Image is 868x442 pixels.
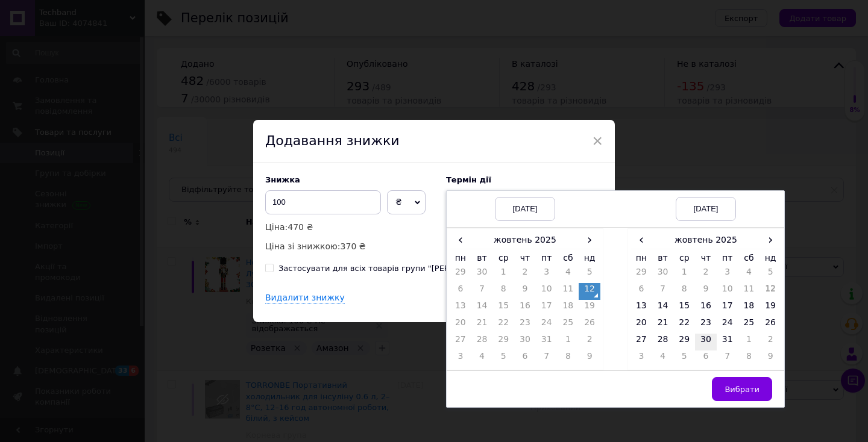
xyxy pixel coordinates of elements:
td: 29 [673,334,695,350]
td: 15 [492,300,514,317]
td: 15 [673,300,695,317]
td: 26 [759,317,781,334]
td: 1 [492,266,514,283]
div: Видалити знижку [265,292,345,305]
td: 30 [471,266,493,283]
span: › [759,231,781,249]
td: 3 [536,266,558,283]
td: 24 [717,317,738,334]
td: 9 [759,350,781,367]
td: 27 [631,334,652,350]
span: ‹ [631,231,652,249]
span: › [579,231,600,249]
th: жовтень 2025 [471,231,579,249]
td: 23 [514,317,536,334]
td: 22 [492,317,514,334]
td: 18 [738,300,760,317]
td: 31 [717,334,738,350]
td: 13 [450,300,471,317]
th: жовтень 2025 [652,231,760,249]
span: 470 ₴ [288,222,313,232]
td: 13 [631,300,652,317]
span: Знижка [265,175,300,184]
td: 14 [471,300,493,317]
th: пн [631,249,652,267]
td: 4 [738,266,760,283]
td: 4 [471,350,493,367]
td: 7 [471,283,493,300]
td: 25 [558,317,579,334]
td: 19 [579,300,600,317]
th: ср [492,249,514,267]
p: Ціна зі знижкою: [265,240,434,253]
td: 11 [738,283,760,300]
td: 16 [514,300,536,317]
td: 8 [738,350,760,367]
td: 5 [759,266,781,283]
td: 6 [695,350,717,367]
td: 18 [558,300,579,317]
th: ср [673,249,695,267]
td: 5 [579,266,600,283]
td: 2 [695,266,717,283]
span: ‹ [450,231,471,249]
td: 2 [514,266,536,283]
td: 2 [759,334,781,350]
td: 1 [558,334,579,350]
span: 370 ₴ [341,241,366,251]
td: 6 [450,283,471,300]
th: пт [536,249,558,267]
td: 7 [536,350,558,367]
label: Термін дії [446,175,603,184]
div: [DATE] [495,197,555,221]
td: 3 [631,350,652,367]
td: 7 [717,350,738,367]
td: 4 [558,266,579,283]
th: пт [717,249,738,267]
td: 21 [652,317,674,334]
td: 12 [759,283,781,300]
td: 10 [536,283,558,300]
th: чт [514,249,536,267]
td: 20 [631,317,652,334]
td: 3 [717,266,738,283]
td: 1 [738,334,760,350]
th: вт [652,249,674,267]
td: 17 [717,300,738,317]
input: 0 [265,190,381,214]
td: 29 [450,266,471,283]
span: Вибрати [725,385,759,394]
td: 7 [652,283,674,300]
td: 29 [631,266,652,283]
div: Застосувати для всіх товарів групи "[PERSON_NAME] група" [278,263,526,274]
th: сб [738,249,760,267]
td: 8 [492,283,514,300]
td: 30 [514,334,536,350]
td: 28 [471,334,493,350]
th: вт [471,249,493,267]
td: 2 [579,334,600,350]
td: 22 [673,317,695,334]
td: 12 [579,283,600,300]
p: Ціна: [265,220,434,234]
span: Додавання знижки [265,133,400,148]
th: нд [759,249,781,267]
span: ₴ [395,197,402,207]
td: 20 [450,317,471,334]
span: × [592,131,603,151]
td: 29 [492,334,514,350]
td: 6 [514,350,536,367]
div: [DATE] [676,197,736,221]
button: Вибрати [712,377,772,401]
td: 25 [738,317,760,334]
td: 9 [579,350,600,367]
td: 19 [759,300,781,317]
th: чт [695,249,717,267]
td: 17 [536,300,558,317]
td: 11 [558,283,579,300]
td: 5 [673,350,695,367]
td: 1 [673,266,695,283]
td: 5 [492,350,514,367]
td: 4 [652,350,674,367]
td: 8 [673,283,695,300]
